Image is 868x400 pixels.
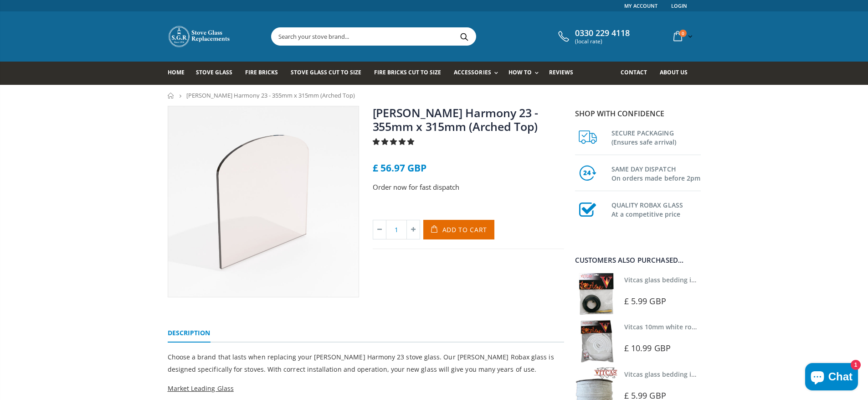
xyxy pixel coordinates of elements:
span: Stove Glass Cut To Size [291,68,361,76]
inbox-online-store-chat: Shopify online store chat [802,363,861,393]
span: 0330 229 4118 [575,28,630,38]
span: (local rate) [575,38,630,45]
span: How To [508,68,532,76]
a: How To [508,62,543,85]
a: Stove Glass Cut To Size [291,62,368,85]
a: Description [168,324,211,343]
span: Accessories [454,68,491,76]
a: Vitcas glass bedding in tape - 2mm x 15mm x 2 meters (White) [624,370,818,379]
a: Contact [621,62,654,85]
span: £ 56.97 GBP [373,161,426,174]
span: Reviews [549,68,573,76]
p: Order now for fast dispatch [373,182,564,192]
span: [PERSON_NAME] Harmony 23 - 355mm x 315mm (Arched Top) [186,91,355,99]
span: Home [168,68,185,76]
span: About us [660,68,688,76]
h3: SAME DAY DISPATCH On orders made before 2pm [611,163,701,183]
h3: SECURE PACKAGING (Ensures safe arrival) [611,127,701,147]
a: About us [660,62,694,85]
span: £ 10.99 GBP [624,343,671,353]
span: £ 5.99 GBP [624,296,666,306]
button: Search [454,28,475,45]
a: Vitcas glass bedding in tape - 2mm x 10mm x 2 meters [624,275,794,284]
a: [PERSON_NAME] Harmony 23 - 355mm x 315mm (Arched Top) [373,105,539,134]
a: Home [168,62,191,85]
h3: QUALITY ROBAX GLASS At a competitive price [611,199,701,219]
button: Add to Cart [423,220,495,239]
a: Accessories [454,62,502,85]
span: Choose a brand that lasts when replacing your [PERSON_NAME] Harmony 23 stove glass. Our [PERSON_N... [168,353,554,374]
a: Vitcas 10mm white rope kit - includes rope seal and glue! [624,322,803,331]
a: 0 [670,27,694,45]
div: Customers also purchased... [575,257,701,264]
input: Search your stove brand... [272,28,578,45]
span: Market Leading Glass [168,384,234,393]
a: Stove Glass [196,62,239,85]
span: Fire Bricks [245,68,278,76]
a: Fire Bricks Cut To Size [374,62,448,85]
span: 0 [679,30,687,37]
span: Contact [621,68,647,76]
a: 0330 229 4118 (local rate) [556,28,630,45]
img: Stove Glass Replacement [168,25,231,48]
a: Fire Bricks [245,62,285,85]
p: Shop with confidence [575,108,701,119]
img: gradualarchedtopstoveglass_800x_crop_center.jpg [168,106,359,297]
img: Vitcas stove glass bedding in tape [575,273,617,315]
a: Reviews [549,62,580,85]
span: 4.94 stars [373,137,416,146]
img: Vitcas white rope, glue and gloves kit 10mm [575,320,617,362]
span: Stove Glass [196,68,232,76]
span: Fire Bricks Cut To Size [374,68,441,76]
span: Add to Cart [442,225,488,234]
a: Home [168,93,175,99]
